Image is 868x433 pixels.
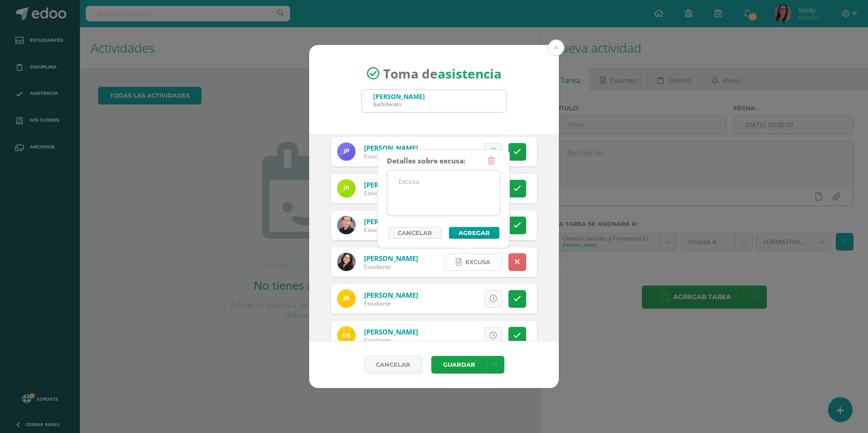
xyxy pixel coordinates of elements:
div: Detalles sobre excusa: [387,152,465,170]
img: 45dcb896fe34addc3fa7feada8dd7168.png [337,143,355,161]
img: 855dac174f796bbdff93e4ae9aed7203.png [337,216,355,234]
a: Cancelar [388,227,442,239]
a: [PERSON_NAME] [364,290,418,300]
span: Toma de [383,65,502,82]
div: [PERSON_NAME] [373,92,425,101]
input: Busca un grado o sección aquí... [362,90,506,112]
a: [PERSON_NAME] [364,180,418,189]
a: [PERSON_NAME] [364,327,418,336]
div: Estudiante [364,189,418,197]
div: Estudiante [364,300,418,307]
a: [PERSON_NAME] [364,143,418,153]
button: Agregar [449,227,499,239]
div: Estudiante [364,263,418,271]
div: Estudiante [364,336,418,344]
strong: asistencia [438,65,502,82]
button: Close (Esc) [548,39,564,56]
div: Estudiante [364,226,418,234]
a: [PERSON_NAME] [364,254,418,263]
div: Bachillerato [373,101,425,108]
img: 719b5d2a804009649c6310aca0e569fb.png [337,179,355,197]
a: Cancelar [364,356,422,374]
div: Estudiante [364,153,418,160]
span: Excusa [465,254,490,271]
a: Excusa [444,253,502,271]
a: [PERSON_NAME] [364,217,418,226]
img: 4f0dc6ed5022668dd1b7f9e7e389395f.png [337,290,355,308]
img: c8fdf7d25a9d8e5c87e257fd08636c88.png [337,253,355,271]
button: Guardar [431,356,487,374]
img: 56a1e4ecd1456975b97ce93435613c1f.png [337,326,355,344]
